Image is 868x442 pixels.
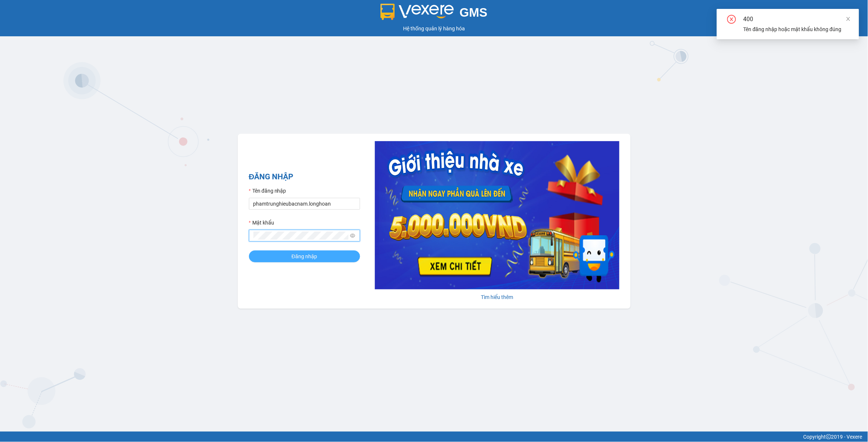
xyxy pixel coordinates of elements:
input: Mật khẩu [253,232,349,240]
div: Tìm hiểu thêm [375,293,619,301]
span: Đăng nhập [292,252,317,260]
input: Tên đăng nhập [249,198,360,210]
div: Tên đăng nhập hoặc mật khẩu không đúng [744,25,850,33]
div: Copyright 2019 - Vexere [6,433,862,441]
span: close [846,16,851,21]
span: GMS [460,6,488,19]
label: Mật khẩu [249,219,274,227]
img: logo 2 [380,4,454,20]
img: banner-0 [375,141,619,289]
label: Tên đăng nhập [249,187,286,195]
div: Hệ thống quản lý hàng hóa [2,24,866,33]
button: Đăng nhập [249,250,360,262]
span: eye [350,233,355,238]
h2: ĐĂNG NHẬP [249,171,360,183]
a: GMS [380,11,488,17]
span: close-circle [727,15,736,25]
div: 400 [744,15,850,24]
span: copyright [826,434,831,439]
